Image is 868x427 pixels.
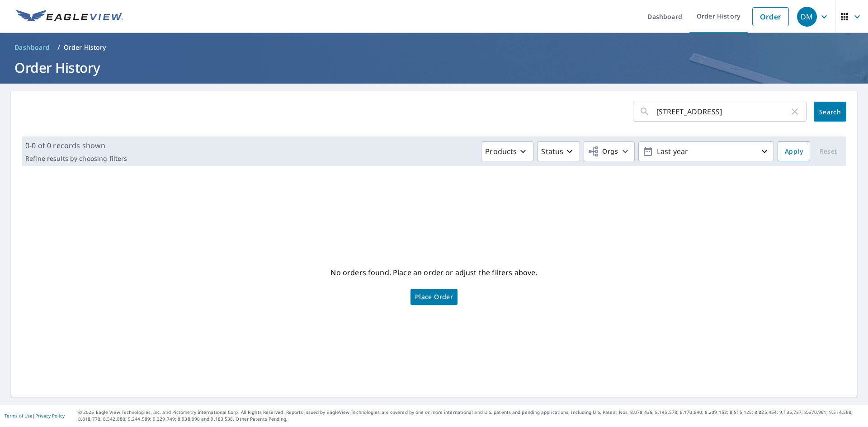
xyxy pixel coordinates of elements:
[588,146,618,157] span: Orgs
[5,413,65,418] p: |
[541,146,563,157] p: Status
[14,43,50,52] span: Dashboard
[11,40,857,55] nav: breadcrumb
[25,140,127,151] p: 0-0 of 0 records shown
[814,102,846,122] button: Search
[638,141,774,161] button: Last year
[481,141,533,161] button: Products
[64,43,106,52] p: Order History
[656,99,789,124] input: Address, Report #, Claim ID, etc.
[11,58,857,77] h1: Order History
[410,289,458,305] a: Place Order
[653,144,759,160] p: Last year
[415,295,453,299] span: Place Order
[16,10,123,23] img: EV Logo
[57,42,60,53] li: /
[78,409,863,422] p: © 2025 Eagle View Technologies, Inc. and Pictometry International Corp. All Rights Reserved. Repo...
[5,413,33,419] a: Terms of Use
[797,7,817,27] div: DM
[537,141,580,161] button: Status
[785,146,803,157] span: Apply
[752,7,789,26] a: Order
[35,413,65,419] a: Privacy Policy
[485,146,517,157] p: Products
[330,265,537,280] p: No orders found. Place an order or adjust the filters above.
[821,108,839,116] span: Search
[778,141,810,161] button: Apply
[25,155,127,163] p: Refine results by choosing filters
[11,40,54,55] a: Dashboard
[584,141,635,161] button: Orgs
